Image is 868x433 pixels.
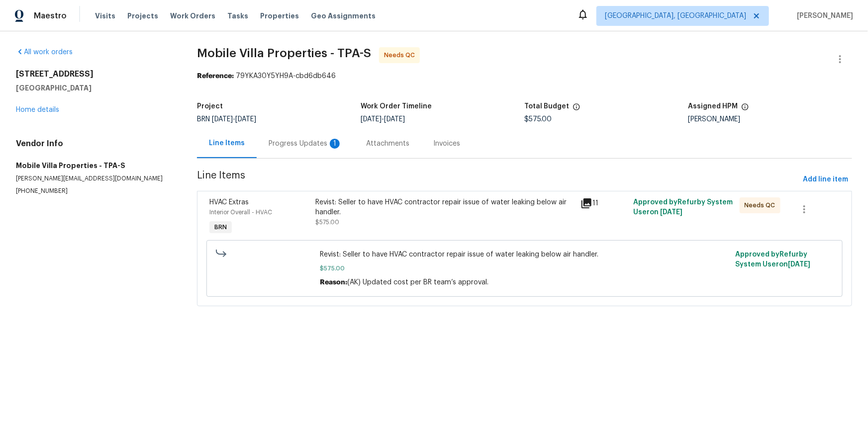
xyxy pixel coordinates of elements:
[573,103,580,116] span: The total cost of line items that have been proposed by Opendoor. This sum includes line items th...
[315,219,339,225] span: $575.00
[16,174,173,183] p: [PERSON_NAME][EMAIL_ADDRESS][DOMAIN_NAME]
[311,11,376,21] span: Geo Assignments
[361,103,432,110] h5: Work Order Timeline
[384,116,405,123] span: [DATE]
[525,116,552,123] span: $575.00
[366,139,409,149] div: Attachments
[16,139,173,149] h4: Vendor Info
[361,116,405,123] span: -
[735,251,810,268] span: Approved by Refurby System User on
[16,83,173,93] h5: [GEOGRAPHIC_DATA]
[212,116,233,123] span: [DATE]
[197,171,799,189] span: Line Items
[361,116,382,123] span: [DATE]
[235,116,256,123] span: [DATE]
[661,209,683,216] span: [DATE]
[197,73,234,80] b: Reference:
[634,199,733,216] span: Approved by Refurby System User on
[320,263,729,273] span: $575.00
[197,47,371,59] span: Mobile Villa Properties - TPA-S
[16,69,173,79] h2: [STREET_ADDRESS]
[16,187,173,195] p: [PHONE_NUMBER]
[688,116,852,123] div: [PERSON_NAME]
[127,11,158,21] span: Projects
[741,103,749,116] span: The hpm assigned to this work order.
[212,116,256,123] span: -
[605,11,746,21] span: [GEOGRAPHIC_DATA], [GEOGRAPHIC_DATA]
[525,103,570,110] h5: Total Budget
[347,279,488,286] span: (AK) Updated cost per BR team’s approval.
[170,11,215,21] span: Work Orders
[16,106,59,113] a: Home details
[197,71,852,81] div: 79YKA30Y5YH9A-cbd6db646
[16,49,73,56] a: All work orders
[580,197,628,209] div: 11
[210,222,231,232] span: BRN
[320,279,347,286] span: Reason:
[209,199,249,206] span: HVAC Extras
[384,50,419,60] span: Needs QC
[788,261,810,268] span: [DATE]
[197,116,256,123] span: BRN
[197,103,223,110] h5: Project
[745,200,779,210] span: Needs QC
[320,250,729,260] span: Revist: Seller to have HVAC contractor repair issue of water leaking below air handler.
[433,139,460,149] div: Invoices
[799,171,852,189] button: Add line item
[34,11,67,21] span: Maestro
[269,139,342,149] div: Progress Updates
[209,209,272,215] span: Interior Overall - HVAC
[793,11,853,21] span: [PERSON_NAME]
[688,103,738,110] h5: Assigned HPM
[95,11,115,21] span: Visits
[16,161,173,171] h5: Mobile Villa Properties - TPA-S
[209,138,245,148] div: Line Items
[227,12,248,19] span: Tasks
[260,11,299,21] span: Properties
[803,173,848,186] span: Add line item
[330,139,340,149] div: 1
[315,197,575,217] div: Revist: Seller to have HVAC contractor repair issue of water leaking below air handler.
